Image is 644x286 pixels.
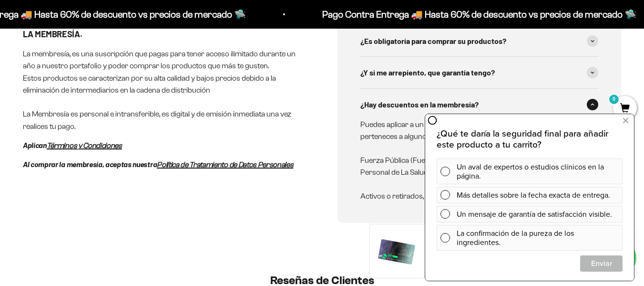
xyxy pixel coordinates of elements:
[360,35,506,47] span: ¿Es obligatoría para comprar su productos?
[378,232,416,270] img: Membresía Anual
[360,190,587,202] p: Activos o retirados, más información:
[360,66,495,79] span: ¿Y si me arrepiento, que garantía tengo?
[360,57,599,88] summary: ¿Y si me arrepiento, que garantía tengo?
[360,154,587,179] p: Fuerza Pública (Fuerzas Armadas, Policías), Atletas Profesionales, Personal de La Salud, Profesores.
[23,48,307,96] p: La membresía, es una suscripción que pagas para tener acceso ilimitado durante un año a nuestro p...
[360,89,599,120] summary: ¿Hay descuentos en la membresía?
[47,141,122,149] a: Términos y Condiciones
[360,118,587,143] p: Puedes aplicar a un descuento en tu membresía de $10.000 si perteneces a alguno de los siguientes...
[157,160,293,169] a: Política de Tratamiento de Datos Personales
[23,16,283,39] strong: PARA ACCEDER A NUESTROS PRECIOS DE MIEMBROS DEBES ADQUIRIR LA MEMBRESÍA.
[23,108,307,132] p: La Membresía es personal e intransferible, es digital y de emisión inmediata una vez realices tu ...
[360,25,599,57] summary: ¿Es obligatoría para comprar su productos?
[425,113,634,281] iframe: zigpoll-iframe
[360,98,479,111] span: ¿Hay descuentos en la membresía?
[23,140,47,149] em: Aplican
[608,94,620,105] mark: 0
[23,159,157,169] em: Al comprar la membresía, aceptas nuestra
[321,7,635,22] p: Pago Contra Entrega 🚚 Hasta 60% de descuento vs precios de mercado 🛸
[613,104,637,114] a: 0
